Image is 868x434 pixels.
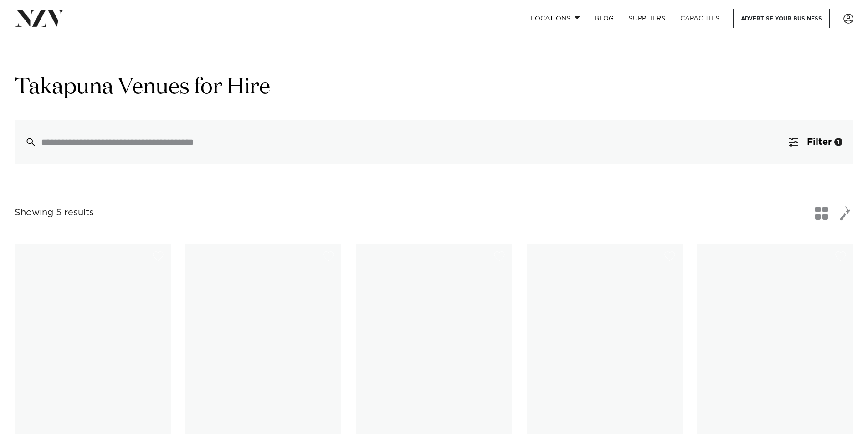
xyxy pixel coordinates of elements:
a: BLOG [587,9,621,28]
a: Locations [524,9,587,28]
div: 1 [834,138,842,146]
a: Advertise your business [733,9,830,28]
span: Filter [807,138,832,147]
a: Capacities [673,9,727,28]
div: Showing 5 results [15,206,94,220]
h1: Takapuna Venues for Hire [15,73,853,102]
a: SUPPLIERS [621,9,673,28]
button: Filter1 [778,120,853,164]
img: nzv-logo.png [15,10,64,26]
